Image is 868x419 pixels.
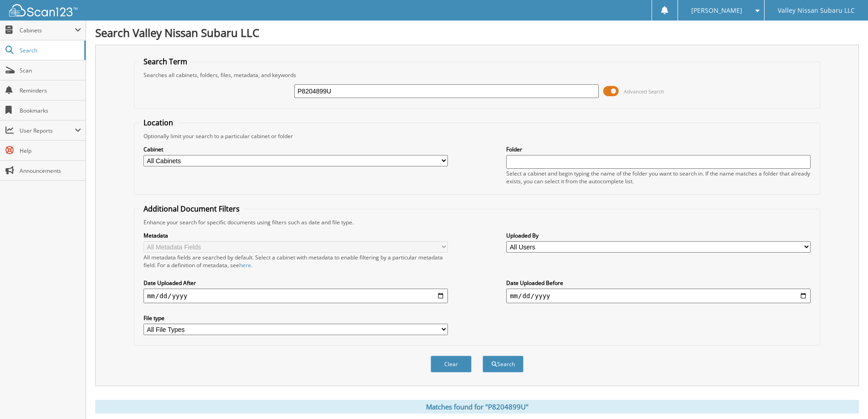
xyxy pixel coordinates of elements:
[506,232,811,239] label: Uploaded By
[139,218,815,226] div: Enhance your search for specific documents using filters such as date and file type.
[95,25,859,40] h1: Search Valley Nissan Subaru LLC
[506,145,811,153] label: Folder
[20,147,81,155] span: Help
[20,107,81,114] span: Bookmarks
[20,47,80,54] span: Search
[139,57,192,67] legend: Search Term
[239,261,251,269] a: here
[144,314,448,322] label: File type
[20,67,81,74] span: Scan
[20,127,75,134] span: User Reports
[483,356,524,372] button: Search
[9,4,77,16] img: scan123-logo-white.svg
[778,8,855,13] span: Valley Nissan Subaru LLC
[144,289,448,303] input: start
[20,167,81,175] span: Announcements
[506,279,811,287] label: Date Uploaded Before
[624,88,664,95] span: Advanced Search
[144,145,448,153] label: Cabinet
[144,253,448,269] div: All metadata fields are searched by default. Select a cabinet with metadata to enable filtering b...
[431,356,472,372] button: Clear
[20,26,75,34] span: Cabinets
[20,87,81,94] span: Reminders
[139,71,815,79] div: Searches all cabinets, folders, files, metadata, and keywords
[95,400,859,414] div: Matches found for "P8204899U"
[139,204,244,214] legend: Additional Document Filters
[691,8,742,13] span: [PERSON_NAME]
[139,118,178,128] legend: Location
[506,170,811,185] div: Select a cabinet and begin typing the name of the folder you want to search in. If the name match...
[144,279,448,287] label: Date Uploaded After
[144,232,448,239] label: Metadata
[139,132,815,140] div: Optionally limit your search to a particular cabinet or folder
[506,289,811,303] input: end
